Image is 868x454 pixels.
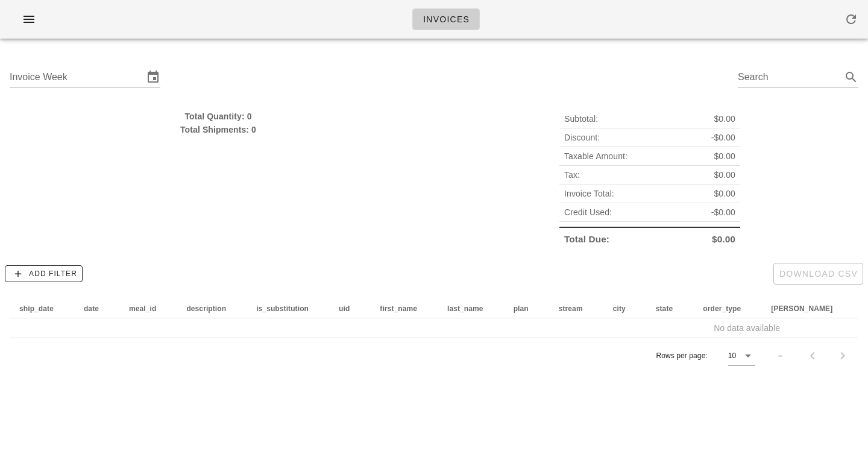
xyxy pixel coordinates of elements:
[10,268,77,279] span: Add Filter
[564,131,600,144] span: Discount:
[19,304,54,313] span: ship_date
[564,233,609,246] span: Total Due:
[771,304,832,313] span: [PERSON_NAME]
[711,131,735,144] span: -$0.00
[559,304,583,313] span: stream
[656,338,755,373] div: Rows per page:
[778,350,782,361] div: –
[714,112,735,125] span: $0.00
[613,304,626,313] span: city
[10,299,74,318] th: ship_date: Not sorted. Activate to sort ascending.
[714,168,735,181] span: $0.00
[564,206,612,219] span: Credit Used:
[603,299,646,318] th: city: Not sorted. Activate to sort ascending.
[177,299,247,318] th: description: Not sorted. Activate to sort ascending.
[656,304,673,313] span: state
[247,299,329,318] th: is_substitution: Not sorted. Activate to sort ascending.
[339,304,350,313] span: uid
[129,304,156,313] span: meal_id
[728,346,755,365] div: 10Rows per page:
[564,168,580,181] span: Tax:
[5,265,83,282] button: Add Filter
[447,304,483,313] span: last_name
[728,350,736,361] div: 10
[423,14,470,24] span: Invoices
[703,304,741,313] span: order_type
[186,304,226,313] span: description
[712,233,735,246] span: $0.00
[380,304,417,313] span: first_name
[514,304,529,313] span: plan
[438,299,504,318] th: last_name: Not sorted. Activate to sort ascending.
[646,299,694,318] th: state: Not sorted. Activate to sort ascending.
[714,187,735,200] span: $0.00
[693,299,761,318] th: order_type: Not sorted. Activate to sort ascending.
[564,150,627,163] span: Taxable Amount:
[256,304,309,313] span: is_substitution
[549,299,603,318] th: stream: Not sorted. Activate to sort ascending.
[370,299,438,318] th: first_name: Not sorted. Activate to sort ascending.
[329,299,370,318] th: uid: Not sorted. Activate to sort ascending.
[74,299,119,318] th: date: Not sorted. Activate to sort ascending.
[564,187,614,200] span: Invoice Total:
[714,150,735,163] span: $0.00
[412,8,480,30] a: Invoices
[504,299,549,318] th: plan: Not sorted. Activate to sort ascending.
[119,299,177,318] th: meal_id: Not sorted. Activate to sort ascending.
[761,299,853,318] th: tod: Not sorted. Activate to sort ascending.
[84,304,99,313] span: date
[10,110,427,123] div: Total Quantity: 0
[711,206,735,219] span: -$0.00
[564,112,598,125] span: Subtotal:
[10,123,427,136] div: Total Shipments: 0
